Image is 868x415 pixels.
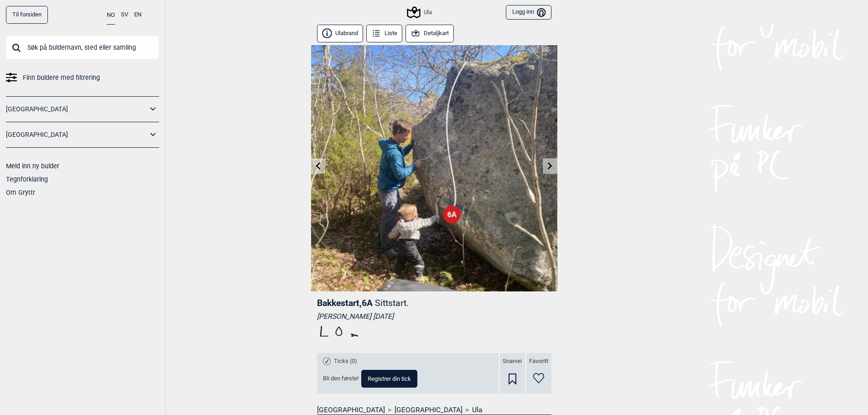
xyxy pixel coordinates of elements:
[134,6,141,24] button: EN
[6,36,159,59] input: Søk på buldernavn, sted eller samling
[6,176,48,183] a: Tegnforklaring
[375,298,409,308] p: Sittstart.
[323,375,359,383] span: Bli den første!
[506,5,551,20] button: Logg inn
[317,405,551,415] nav: > >
[23,71,100,84] span: Finn buldere med filtrering
[6,103,147,116] a: [GEOGRAPHIC_DATA]
[408,7,432,18] div: Ula
[6,71,159,84] a: Finn buldere med filtrering
[6,6,48,24] a: Til forsiden
[334,358,357,365] span: Ticks (0)
[368,376,411,382] span: Registrer din tick
[311,45,557,291] img: Bakkestart 230508
[6,128,147,141] a: [GEOGRAPHIC_DATA]
[361,370,417,388] button: Registrer din tick
[395,405,463,415] a: [GEOGRAPHIC_DATA]
[107,6,115,25] button: NO
[366,25,403,42] button: Liste
[317,298,373,308] span: Bakkestart , 6A
[317,405,385,415] a: [GEOGRAPHIC_DATA]
[317,312,551,321] div: [PERSON_NAME] [DATE]
[317,25,364,42] button: Ulabrand
[121,6,128,24] button: SV
[405,25,454,42] button: Detaljkart
[6,189,35,196] a: Om Gryttr
[472,405,482,415] a: Ula
[500,353,525,394] div: Snarvei
[6,162,59,170] a: Meld inn ny bulder
[529,358,548,365] span: Favoritt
